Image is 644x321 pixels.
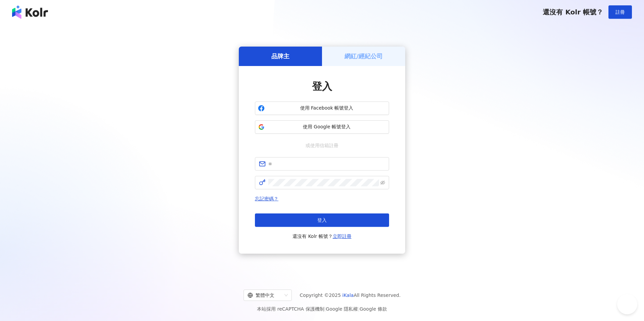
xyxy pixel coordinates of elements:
[333,234,352,239] a: 立即註冊
[358,306,360,312] span: |
[257,305,387,313] span: 本站採用 reCAPTCHA 保護機制
[342,293,354,298] a: iKala
[608,5,632,19] button: 註冊
[255,120,389,134] button: 使用 Google 帳號登入
[543,8,603,16] span: 還沒有 Kolr 帳號？
[271,52,289,60] h5: 品牌主
[292,232,352,240] span: 還沒有 Kolr 帳號？
[380,180,385,185] span: eye-invisible
[324,306,326,312] span: |
[301,142,343,149] span: 或使用信箱註冊
[12,5,48,19] img: logo
[267,124,386,130] span: 使用 Google 帳號登入
[617,294,637,314] iframe: Help Scout Beacon - Open
[248,290,282,301] div: 繁體中文
[255,102,389,115] button: 使用 Facebook 帳號登入
[615,9,625,15] span: 註冊
[344,52,383,60] h5: 網紅/經紀公司
[326,306,358,312] a: Google 隱私權
[312,80,332,92] span: 登入
[300,291,401,299] span: Copyright © 2025 All Rights Reserved.
[267,105,386,112] span: 使用 Facebook 帳號登入
[255,196,278,201] a: 忘記密碼？
[317,217,327,223] span: 登入
[360,306,387,312] a: Google 條款
[255,213,389,227] button: 登入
